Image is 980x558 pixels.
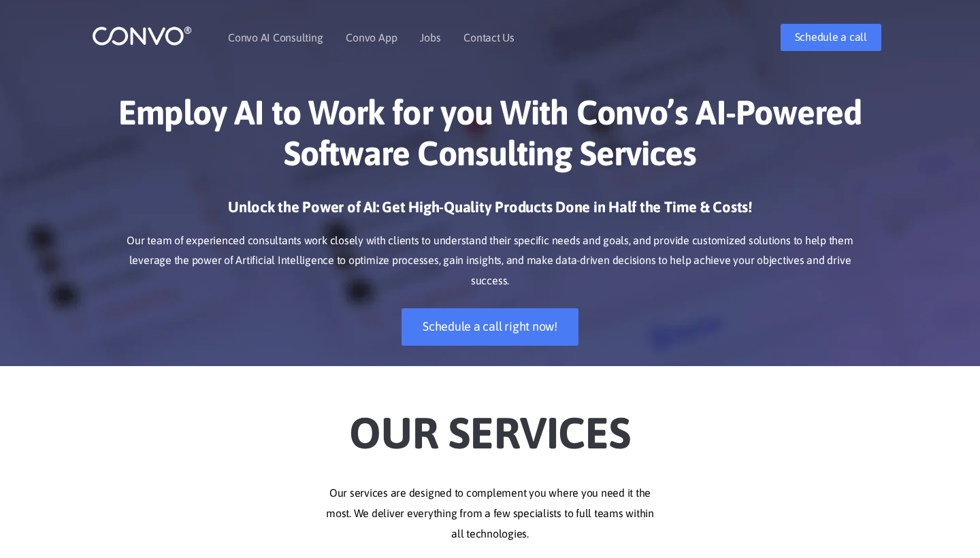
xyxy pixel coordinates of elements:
[112,387,868,463] h2: Our Services
[228,32,323,43] a: Convo AI Consulting
[346,32,397,43] a: Convo App
[112,483,868,544] p: Our services are designed to complement you where you need it the most. We deliver everything fro...
[402,308,578,346] a: Schedule a call right now!
[420,32,440,43] a: Jobs
[92,25,192,46] img: logo_1.png
[463,32,514,43] a: Contact Us
[112,197,868,227] h3: Unlock the Power of AI: Get High-Quality Products Done in Half the Time & Costs!
[112,92,868,184] h1: Employ AI to Work for you With Convo’s AI-Powered Software Consulting Services
[112,231,868,292] p: Our team of experienced consultants work closely with clients to understand their specific needs ...
[781,24,881,51] a: Schedule a call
